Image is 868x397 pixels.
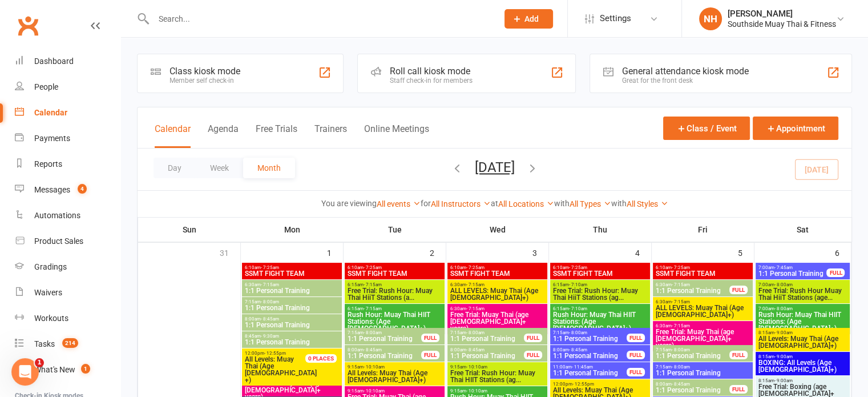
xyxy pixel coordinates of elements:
[552,265,648,270] span: 6:10am
[347,347,422,352] span: 8:00am
[344,218,446,242] th: Tue
[450,265,545,270] span: 6:10am
[244,322,340,328] span: 1:1 Personal Training
[729,286,748,294] div: FULL
[244,265,340,270] span: 6:10am
[466,330,485,335] span: - 8:00am
[34,288,62,297] div: Waivers
[450,364,545,370] span: 9:15am
[15,126,120,151] a: Payments
[672,299,690,304] span: - 7:15am
[347,265,442,270] span: 6:10am
[62,338,78,348] span: 214
[169,77,240,85] div: Member self check-in
[524,334,542,342] div: FULL
[758,330,848,335] span: 8:15am
[655,352,730,359] span: 1:1 Personal Training
[622,77,749,85] div: Great for the front desk
[758,335,848,349] span: All Levels: Muay Thai (Age [DEMOGRAPHIC_DATA]+)
[611,199,627,208] strong: with
[34,57,74,66] div: Dashboard
[753,117,838,140] button: Appointment
[572,364,593,370] span: - 11:45am
[305,354,337,363] div: 0 PLACES
[450,270,545,277] span: SSMT FIGHT TEAM
[256,123,297,148] button: Free Trials
[347,287,442,301] span: Free Trial: Rush Hour: Muay Thai HiiT Stations (a...
[347,335,422,342] span: 1:1 Personal Training
[314,123,347,148] button: Trainers
[552,311,648,332] span: Rush Hour: Muay Thai HIIT Stations: (Age [DEMOGRAPHIC_DATA]+)
[15,100,120,126] a: Calendar
[15,357,120,383] a: What's New1
[672,364,690,370] span: - 8:00am
[758,359,848,373] span: BOXING: All Levels (Age [DEMOGRAPHIC_DATA]+)
[155,123,191,148] button: Calendar
[450,306,545,311] span: 6:30am
[347,311,442,332] span: Rush Hour: Muay Thai HIIT Stations: (Age [DEMOGRAPHIC_DATA]+)
[655,265,750,270] span: 6:10am
[34,159,62,169] div: Reports
[34,339,55,348] div: Tasks
[364,347,382,352] span: - 8:45am
[347,306,442,311] span: 6:15am
[758,287,848,301] span: Free Trial: Rush Hour Muay Thai HiiT Stations (age...
[569,330,587,335] span: - 8:00am
[655,323,750,328] span: 6:30am
[552,364,627,370] span: 11:00am
[729,385,748,394] div: FULL
[138,218,241,242] th: Sun
[758,270,827,277] span: 1:1 Personal Training
[569,265,587,270] span: - 7:25am
[243,158,295,178] button: Month
[421,351,439,359] div: FULL
[347,388,442,394] span: 9:15am
[466,388,487,394] span: - 10:10am
[150,11,490,27] input: Search...
[15,151,120,177] a: Reports
[466,364,487,370] span: - 10:10am
[15,254,120,280] a: Gradings
[450,347,524,352] span: 8:00am
[446,218,549,242] th: Wed
[15,331,120,357] a: Tasks 214
[14,11,42,40] a: Clubworx
[655,287,730,294] span: 1:1 Personal Training
[549,218,652,242] th: Thu
[728,19,836,29] div: Southside Muay Thai & Fitness
[450,282,545,287] span: 6:30am
[430,243,446,262] div: 2
[466,347,485,352] span: - 8:45am
[347,370,442,383] span: All Levels: Muay Thai (Age [DEMOGRAPHIC_DATA]+)
[552,282,648,287] span: 6:15am
[655,370,750,376] span: 1:1 Personal Training
[774,265,793,270] span: - 7:45am
[774,354,793,359] span: - 9:00am
[244,316,340,322] span: 8:00am
[826,268,845,277] div: FULL
[196,158,243,178] button: Week
[450,370,545,383] span: Free Trial: Rush Hour: Muay Thai HIIT Stations (ag...
[699,7,722,30] div: NH
[569,282,587,287] span: - 7:10am
[774,330,793,335] span: - 9:00am
[552,330,627,335] span: 7:15am
[34,314,68,323] div: Workouts
[524,351,542,359] div: FULL
[655,270,750,277] span: SSMT FIGHT TEAM
[498,199,554,208] a: All Locations
[245,355,294,363] span: All Levels: Muay
[652,218,754,242] th: Fri
[321,199,377,208] strong: You are viewing
[450,352,524,359] span: 1:1 Personal Training
[655,382,730,387] span: 8:00am
[244,304,340,311] span: 1:1 Personal Training
[364,265,382,270] span: - 7:25am
[729,351,748,359] div: FULL
[241,218,344,242] th: Mon
[15,49,120,74] a: Dashboard
[78,184,87,194] span: 4
[572,382,594,387] span: - 12:55pm
[347,364,442,370] span: 9:15am
[627,368,645,376] div: FULL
